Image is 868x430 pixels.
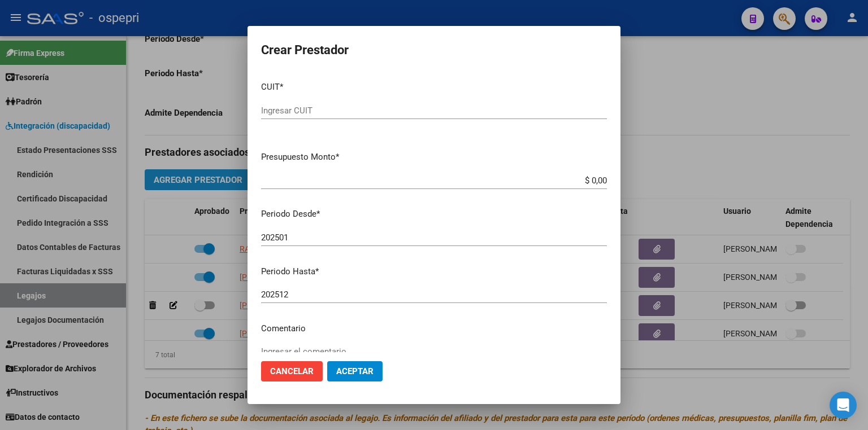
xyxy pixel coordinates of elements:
[261,265,607,278] p: Periodo Hasta
[261,361,323,381] button: Cancelar
[327,361,383,381] button: Aceptar
[270,366,314,376] span: Cancelar
[261,208,607,221] p: Periodo Desde
[261,151,607,164] p: Presupuesto Monto
[261,40,607,61] h2: Crear Prestador
[261,81,607,94] p: CUIT
[261,322,607,335] p: Comentario
[336,366,374,376] span: Aceptar
[830,392,857,419] div: Open Intercom Messenger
